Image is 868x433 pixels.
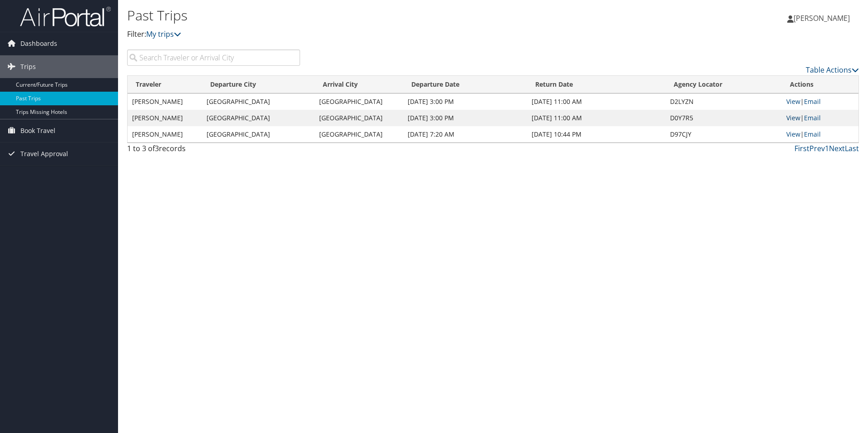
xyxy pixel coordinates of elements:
a: First [794,143,809,153]
a: Next [829,143,845,153]
span: Dashboards [20,32,57,55]
td: [DATE] 11:00 AM [527,110,666,126]
td: | [782,110,858,126]
td: D2LYZN [666,93,782,110]
th: Traveler: activate to sort column ascending [128,76,202,93]
td: [GEOGRAPHIC_DATA] [202,110,315,126]
a: [PERSON_NAME] [787,5,859,32]
span: [PERSON_NAME] [794,13,850,23]
input: Search Traveler or Arrival City [127,49,300,66]
td: [DATE] 11:00 AM [527,93,666,110]
a: 1 [825,143,829,153]
a: View [786,97,800,106]
td: [GEOGRAPHIC_DATA] [202,93,315,110]
td: [DATE] 3:00 PM [403,93,527,110]
td: [GEOGRAPHIC_DATA] [315,126,404,143]
th: Agency Locator: activate to sort column ascending [666,76,782,93]
th: Departure City: activate to sort column ascending [202,76,315,93]
td: [PERSON_NAME] [128,126,202,143]
th: Actions [782,76,858,93]
a: Prev [809,143,825,153]
td: [GEOGRAPHIC_DATA] [315,110,404,126]
h1: Past Trips [127,6,615,25]
td: [PERSON_NAME] [128,93,202,110]
img: airportal-logo.png [20,6,111,27]
td: [GEOGRAPHIC_DATA] [202,126,315,143]
span: Book Travel [20,119,55,142]
a: View [786,113,800,122]
td: [DATE] 3:00 PM [403,110,527,126]
td: [PERSON_NAME] [128,110,202,126]
td: | [782,93,858,110]
a: My trips [146,29,181,39]
a: Last [845,143,859,153]
a: Email [804,130,821,138]
span: Travel Approval [20,143,68,165]
a: Table Actions [806,65,859,75]
p: Filter: [127,29,615,40]
a: Email [804,113,821,122]
a: View [786,130,800,138]
div: 1 to 3 of records [127,143,300,158]
th: Departure Date: activate to sort column ascending [403,76,527,93]
span: Trips [20,55,36,78]
span: 3 [155,143,159,153]
td: D0Y7R5 [666,110,782,126]
td: D97CJY [666,126,782,143]
th: Return Date: activate to sort column ascending [527,76,666,93]
th: Arrival City: activate to sort column ascending [315,76,404,93]
td: [DATE] 7:20 AM [403,126,527,143]
td: [GEOGRAPHIC_DATA] [315,93,404,110]
td: [DATE] 10:44 PM [527,126,666,143]
a: Email [804,97,821,106]
td: | [782,126,858,143]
